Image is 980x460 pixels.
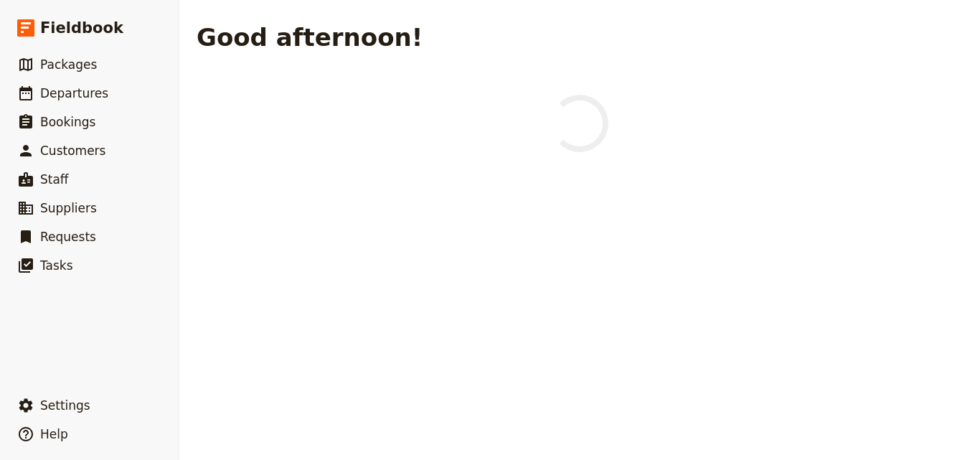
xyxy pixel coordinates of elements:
[197,23,423,52] h1: Good afternoon!
[40,115,95,129] span: Bookings
[40,427,68,441] span: Help
[40,86,108,100] span: Departures
[40,144,105,158] span: Customers
[40,230,96,244] span: Requests
[40,17,123,39] span: Fieldbook
[40,57,97,72] span: Packages
[40,172,69,187] span: Staff
[40,201,97,215] span: Suppliers
[40,398,90,413] span: Settings
[40,258,73,273] span: Tasks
